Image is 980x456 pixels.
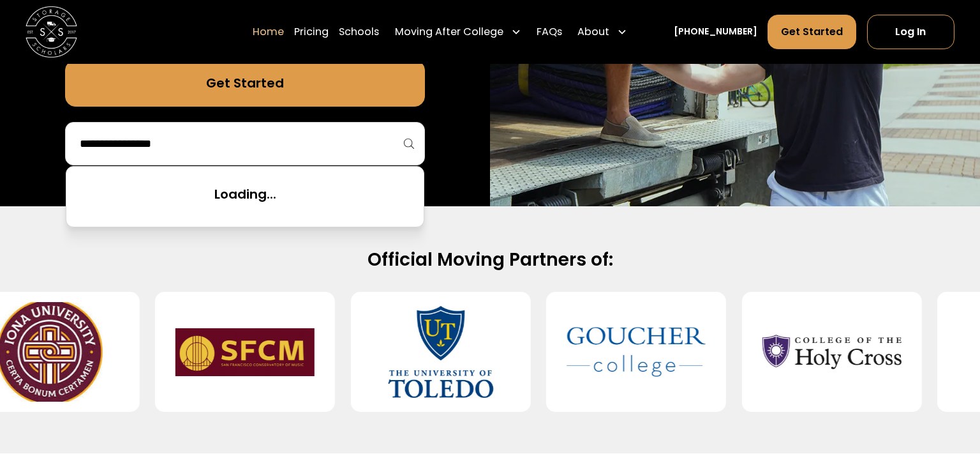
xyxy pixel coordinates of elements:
img: University of Toledo [371,302,510,402]
h2: Official Moving Partners of: [78,248,902,271]
img: Goucher College [567,302,706,402]
a: [PHONE_NUMBER] [674,26,757,39]
a: FAQs [537,14,562,50]
a: Log In [867,15,954,49]
a: Get Started [768,15,856,49]
div: Moving After College [395,24,503,40]
img: Storage Scholars main logo [26,6,77,58]
div: Moving After College [390,14,526,50]
a: Pricing [294,14,329,50]
div: About [572,14,632,50]
a: Schools [339,14,379,50]
div: About [577,24,609,40]
a: Get Started [65,60,426,107]
img: College of the Holy Cross [762,302,902,402]
img: San Francisco Conservatory of Music [175,302,315,402]
a: Home [253,14,284,50]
